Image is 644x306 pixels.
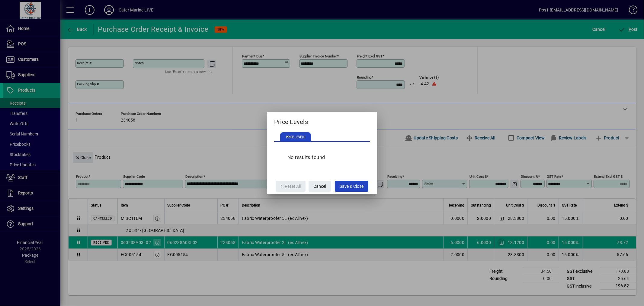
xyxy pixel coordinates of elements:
span: Cancel [313,181,326,191]
span: Save & Close [340,181,364,191]
h2: Price Levels [267,112,377,129]
span: PRICE LEVELS [280,132,311,142]
button: Save & Close [335,181,368,192]
div: No results found [281,148,331,167]
button: Cancel [309,181,331,192]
